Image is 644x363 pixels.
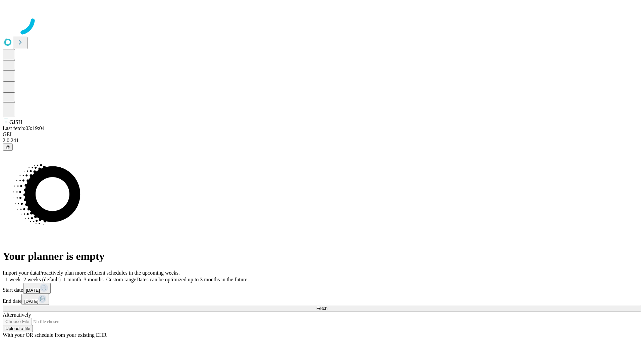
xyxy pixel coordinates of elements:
[136,277,249,282] span: Dates can be optimized up to 3 months in the future.
[24,299,38,304] span: [DATE]
[5,277,21,282] span: 1 week
[5,145,10,150] span: @
[84,277,104,282] span: 3 months
[3,312,31,318] span: Alternatively
[3,325,33,332] button: Upload a file
[3,144,13,151] button: @
[3,294,641,305] div: End date
[9,119,22,125] span: GJSH
[26,288,40,293] span: [DATE]
[39,270,180,276] span: Proactively plan more efficient schedules in the upcoming weeks.
[3,283,641,294] div: Start date
[63,277,81,282] span: 1 month
[106,277,136,282] span: Custom range
[23,283,51,294] button: [DATE]
[316,306,327,311] span: Fetch
[3,305,641,312] button: Fetch
[3,131,641,137] div: GEI
[23,277,61,282] span: 2 weeks (default)
[3,332,107,338] span: With your OR schedule from your existing EHR
[3,270,39,276] span: Import your data
[21,294,49,305] button: [DATE]
[3,125,45,131] span: Last fetch: 03:19:04
[3,250,641,263] h1: Your planner is empty
[3,137,641,144] div: 2.0.241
